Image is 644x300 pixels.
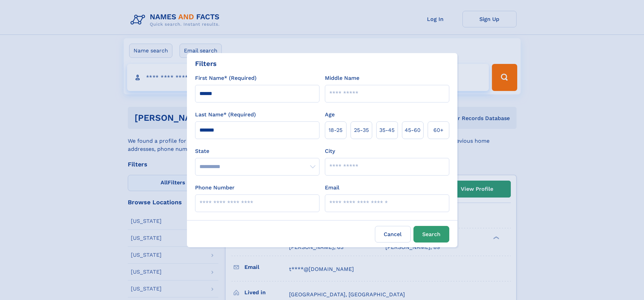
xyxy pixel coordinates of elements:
label: Age [325,111,335,119]
label: Last Name* (Required) [195,111,256,119]
label: Phone Number [195,184,235,192]
label: City [325,147,335,155]
label: Email [325,184,339,192]
span: 35‑45 [379,126,395,134]
label: First Name* (Required) [195,74,257,82]
button: Search [413,226,449,243]
div: Filters [195,59,217,69]
span: 18‑25 [329,126,342,134]
label: Middle Name [325,74,359,82]
label: State [195,147,319,155]
span: 60+ [433,126,444,134]
span: 45‑60 [405,126,421,134]
span: 25‑35 [354,126,369,134]
label: Cancel [375,226,411,243]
